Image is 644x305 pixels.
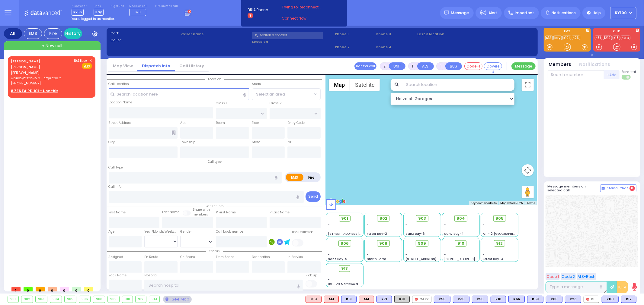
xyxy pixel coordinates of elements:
[418,32,476,37] label: Last 3 location
[484,62,502,70] button: Covered
[417,62,434,70] button: ALS
[483,248,485,252] span: -
[445,62,462,70] button: BUS
[444,248,446,252] span: -
[565,296,581,303] div: BLS
[472,296,488,303] div: K56
[457,215,465,222] span: 904
[561,273,576,280] button: Code 2
[216,210,236,215] label: P First Name
[602,296,619,303] div: K101
[418,241,426,247] span: 909
[402,79,514,91] input: Search location
[36,296,47,303] div: 903
[546,296,562,303] div: BLS
[610,7,636,19] button: Ky100
[252,82,261,86] label: Areas
[527,296,543,303] div: K69
[548,70,604,79] input: Search member
[444,222,446,227] span: -
[472,296,488,303] div: BLS
[394,296,410,303] div: K91
[216,229,245,234] label: Call back number
[11,88,58,93] u: 8 ZENTA RD 101 - Use this
[108,63,137,69] a: Map View
[327,197,347,205] img: Google
[89,58,92,63] span: ✕
[72,17,115,21] span: You're logged in as monitor.
[586,298,589,301] img: red-radio-icon.svg
[328,282,362,286] span: BG - 29 Merriewold S.
[144,255,158,259] label: En Route
[303,174,320,181] label: Fire
[11,287,21,291] span: 1
[193,212,208,217] span: members
[522,79,534,91] button: Toggle fullscreen view
[565,296,581,303] div: K23
[328,248,330,252] span: -
[444,252,446,257] span: -
[94,5,104,8] label: Lines
[341,296,357,303] div: BLS
[483,227,485,231] span: -
[180,121,186,125] label: Apt
[109,140,115,145] label: City
[282,5,329,10] span: Trying to Reconnect...
[579,61,610,68] button: Notifications
[256,91,285,97] span: Select an area
[109,229,115,234] label: Age
[203,204,226,209] span: Patient info
[613,36,620,40] a: K18
[405,231,425,236] span: Sanz Bay-6
[180,229,192,234] label: Gender
[306,296,322,303] div: M13
[415,298,418,301] img: red-radio-icon.svg
[622,70,636,74] span: Send text
[324,296,339,303] div: ALS
[545,36,553,40] a: K12
[376,32,415,37] span: Phone 3
[457,241,464,247] span: 910
[270,101,282,106] label: Cross 2
[108,296,119,303] div: 909
[418,215,426,222] span: 903
[359,296,374,303] div: M4
[155,5,178,8] label: Fire units on call
[163,296,191,303] div: See map
[111,38,179,43] label: Caller:
[306,273,317,278] label: Pick up
[11,59,40,70] a: [PERSON_NAME] [PERSON_NAME]
[292,230,313,235] label: Use Callback
[508,296,525,303] div: BLS
[367,252,369,257] span: -
[137,63,175,69] a: Dispatch info
[181,32,250,37] label: Caller name
[216,101,227,106] label: Cross 1
[621,296,636,303] div: BLS
[205,159,225,164] span: Call type
[621,296,636,303] div: K12
[144,273,158,278] label: Hospital
[495,215,504,222] span: 905
[376,296,392,303] div: K71
[60,287,69,291] span: 0
[354,62,376,70] button: Transfer call
[379,241,387,247] span: 908
[367,257,386,261] span: Smith Farm
[341,296,357,303] div: K81
[444,11,449,15] img: message.svg
[453,296,469,303] div: BLS
[109,82,129,86] label: Call Location
[109,184,122,189] label: Call Info
[286,174,303,181] label: EMS
[341,266,348,272] span: 913
[11,76,72,81] span: ר' אשר יעקב - ר' הערשל לעבאוויטש
[24,287,33,291] span: 0
[546,273,560,280] button: Code 1
[50,296,62,303] div: 904
[109,255,123,259] label: Assigned
[180,140,195,145] label: Township
[72,9,84,16] span: KY56
[287,140,292,145] label: ZIP
[444,231,464,236] span: Sanz Bay-4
